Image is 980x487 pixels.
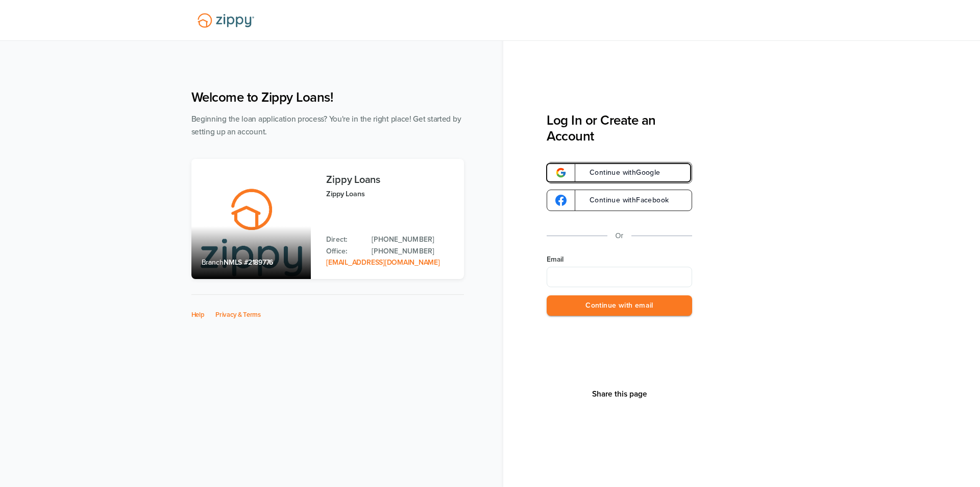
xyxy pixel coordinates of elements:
label: Email [547,254,692,265]
span: Branch [202,258,224,267]
img: google-logo [555,167,567,178]
a: Office Phone: 512-975-2947 [372,246,453,257]
a: Direct Phone: 512-975-2947 [372,234,453,245]
h3: Zippy Loans [326,174,453,185]
button: Share This Page [589,389,650,399]
p: Office: [326,246,361,257]
span: Continue with Facebook [579,197,669,204]
span: Beginning the loan application process? You're in the right place! Get started by setting up an a... [191,114,461,136]
p: Zippy Loans [326,188,453,200]
p: Or [616,229,624,242]
a: Help [191,311,205,319]
a: Privacy & Terms [215,311,261,319]
a: google-logoContinue withGoogle [547,162,692,183]
h3: Log In or Create an Account [547,112,692,144]
a: Email Address: zippyguide@zippymh.com [326,258,439,267]
img: google-logo [555,195,567,206]
p: Direct: [326,234,361,245]
button: Continue with email [547,295,692,316]
span: Continue with Google [579,169,660,176]
h1: Welcome to Zippy Loans! [191,89,464,105]
input: Email Address [547,267,692,287]
a: google-logoContinue withFacebook [547,190,692,211]
img: Lender Logo [191,9,260,32]
span: NMLS #2189776 [224,258,273,267]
